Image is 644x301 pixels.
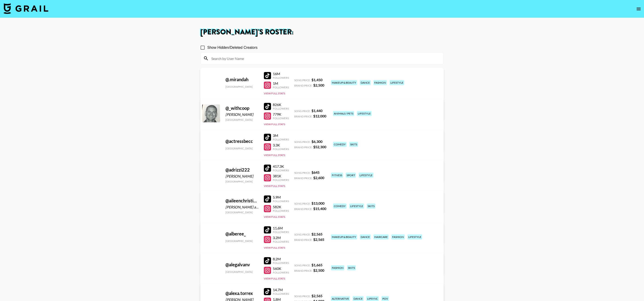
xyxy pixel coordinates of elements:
div: [GEOGRAPHIC_DATA] [225,239,258,243]
strong: $ 2,565 [311,232,322,236]
button: View Full Stats [264,277,285,280]
div: dance [360,80,371,85]
div: 11.6M [273,226,289,230]
div: @ adrizzi222 [225,167,258,173]
div: Followers [273,240,289,243]
div: 826K [273,102,289,107]
div: lifestyle [349,203,364,209]
div: skits [367,203,375,209]
div: Followers [273,169,289,172]
div: @ alberee_ [225,231,258,237]
span: Song Price: [294,171,311,174]
button: View Full Stats [264,184,285,188]
span: Song Price: [294,264,311,267]
div: @ _withcoop [225,105,258,111]
div: 3.2M [273,235,289,240]
span: Brand Price: [294,146,312,149]
div: fashion [391,234,405,240]
span: Song Price: [294,78,311,82]
span: Song Price: [294,109,311,113]
input: Search by User Name [209,55,441,62]
span: Brand Price: [294,207,312,211]
span: Brand Price: [294,269,312,272]
span: Brand Price: [294,176,312,180]
div: Followers [273,271,289,274]
div: 417.3K [273,164,289,169]
div: comedy [333,142,347,147]
div: @ actressbecc [225,138,258,144]
div: [GEOGRAPHIC_DATA] [225,180,258,183]
strong: $ 12,000 [313,114,326,118]
div: fashion [331,265,344,270]
strong: $ 2,500 [313,268,324,272]
div: Followers [273,86,289,89]
div: makeup & beauty [331,234,357,240]
div: [PERSON_NAME] [225,174,258,178]
div: Followers [273,230,289,234]
div: fashion [373,80,387,85]
button: View Full Stats [264,215,285,218]
div: [GEOGRAPHIC_DATA] [225,147,258,150]
button: View Full Stats [264,246,285,249]
div: [PERSON_NAME] and [GEOGRAPHIC_DATA] [225,205,258,209]
div: 3.3K [273,143,289,147]
div: makeup & beauty [331,80,357,85]
strong: $ 52,300 [313,145,326,149]
strong: $ 2,500 [313,83,324,87]
div: Followers [273,209,289,212]
div: 1M [273,81,289,86]
div: lifestyle [407,234,422,240]
div: lifestyle [359,173,373,178]
strong: $ 1,440 [311,108,322,113]
div: lifestyle [390,80,404,85]
button: View Full Stats [264,123,285,126]
span: Song Price: [294,295,311,298]
div: Followers [273,261,289,265]
div: skits [347,265,356,270]
div: Followers [273,117,289,120]
div: 8.2M [273,257,289,261]
h1: [PERSON_NAME] 's Roster: [200,29,444,36]
div: comedy [333,203,347,209]
div: dance [360,234,371,240]
div: animals / pets [333,111,354,116]
div: [GEOGRAPHIC_DATA] [225,270,258,273]
strong: $ 15,400 [313,206,326,211]
div: fitness [331,173,343,178]
img: Grail Talent [4,3,48,14]
strong: $ 645 [311,170,320,174]
strong: $ 6,300 [311,139,322,144]
div: [GEOGRAPHIC_DATA] [225,118,258,121]
div: lifestyle [357,111,372,116]
div: 582K [273,205,289,209]
strong: $ 2,565 [311,294,322,298]
div: @ alexa.torrex [225,290,258,296]
span: Show Hidden/Deleted Creators [207,45,258,50]
div: [GEOGRAPHIC_DATA] [225,85,258,88]
div: @ alegalvanv [225,262,258,267]
div: skits [349,142,358,147]
div: Followers [273,292,289,295]
div: Followers [273,147,289,151]
div: Followers [273,138,289,141]
strong: $ 1,665 [311,263,322,267]
div: 381K [273,174,289,178]
div: 779K [273,112,289,117]
div: 560K [273,266,289,271]
div: [GEOGRAPHIC_DATA] [225,211,258,214]
strong: $ 2,600 [313,176,324,180]
div: Followers [273,76,289,79]
div: 16M [273,72,289,76]
div: @ .mirandah [225,77,258,82]
span: Song Price: [294,140,311,144]
div: Followers [273,107,289,110]
div: Followers [273,178,289,182]
span: Song Price: [294,202,311,205]
div: Followers [273,199,289,203]
div: haircare [373,234,389,240]
span: Brand Price: [294,238,312,242]
strong: $ 13,000 [311,201,324,205]
div: [PERSON_NAME] [225,112,258,117]
button: open drawer [634,4,643,13]
button: View Full Stats [264,153,285,157]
